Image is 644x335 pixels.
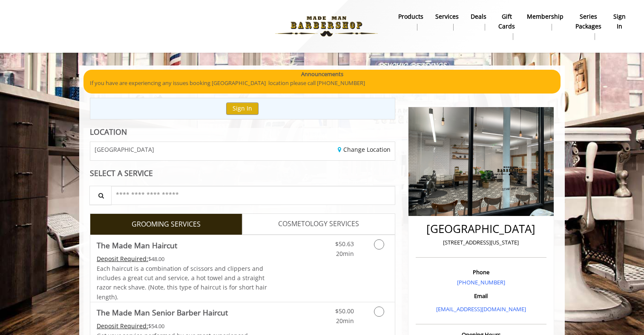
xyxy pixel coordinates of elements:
span: GROOMING SERVICES [132,219,201,230]
button: Sign In [226,102,259,115]
p: If you have are experiencing any issues booking [GEOGRAPHIC_DATA] location please call [PHONE_NUM... [90,79,554,88]
a: Productsproducts [392,11,429,33]
span: [GEOGRAPHIC_DATA] [95,146,154,153]
b: products [398,12,423,21]
button: Service Search [89,186,112,205]
a: Change Location [338,145,391,153]
b: Announcements [301,70,343,79]
span: COSMETOLOGY SERVICES [278,219,359,230]
span: $50.00 [335,307,354,315]
a: ServicesServices [429,11,465,33]
a: MembershipMembership [521,11,569,33]
span: Each haircut is a combination of scissors and clippers and includes a great cut and service, a ho... [97,264,267,301]
a: Series packagesSeries packages [569,11,607,42]
a: [EMAIL_ADDRESS][DOMAIN_NAME] [436,305,526,313]
b: Deals [471,12,486,21]
span: This service needs some Advance to be paid before we block your appointment [97,255,148,263]
b: Membership [527,12,563,21]
b: sign in [613,12,626,31]
b: gift cards [498,12,515,31]
b: Services [435,12,459,21]
span: This service needs some Advance to be paid before we block your appointment [97,322,148,330]
span: 20min [336,317,354,325]
h2: [GEOGRAPHIC_DATA] [418,223,544,235]
a: sign insign in [607,11,632,33]
div: SELECT A SERVICE [90,169,395,177]
a: Gift cardsgift cards [492,11,521,42]
div: $48.00 [97,254,268,264]
h3: Email [418,293,544,299]
b: LOCATION [90,127,127,137]
a: [PHONE_NUMBER] [457,278,505,286]
h3: Phone [418,269,544,275]
b: Series packages [575,12,601,31]
span: 20min [336,250,354,258]
img: Made Man Barbershop logo [268,3,385,50]
b: The Made Man Senior Barber Haircut [97,307,228,318]
b: The Made Man Haircut [97,239,177,251]
p: [STREET_ADDRESS][US_STATE] [418,238,544,247]
a: DealsDeals [465,11,492,33]
div: $54.00 [97,321,268,331]
span: $50.63 [335,240,354,248]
